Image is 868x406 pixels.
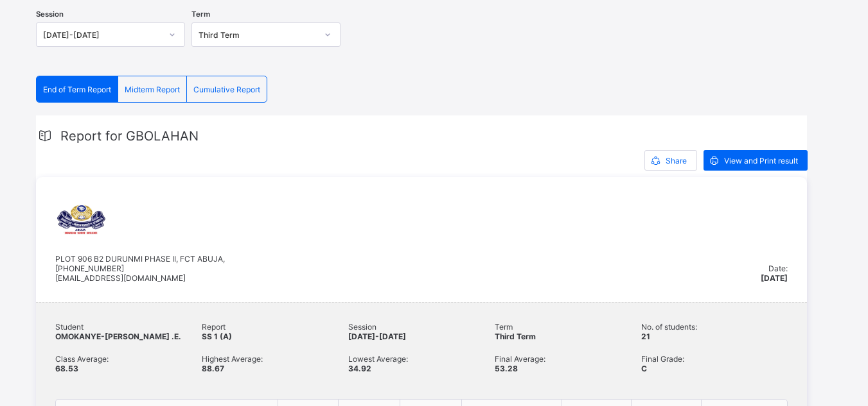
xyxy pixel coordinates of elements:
[348,354,495,364] span: Lowest Average:
[641,364,647,373] span: C
[193,85,260,94] span: Cumulative Report
[761,273,788,283] span: [DATE]
[199,30,317,40] div: Third Term
[495,332,536,341] span: Third Term
[202,322,348,332] span: Report
[495,354,641,364] span: Final Average:
[641,354,788,364] span: Final Grade:
[768,264,788,273] span: Date:
[43,30,161,40] div: [DATE]-[DATE]
[666,156,687,165] span: Share
[495,364,518,373] span: 53.28
[43,85,111,94] span: End of Term Report
[55,196,107,248] img: sanctuslumenchristischool.png
[55,332,181,341] span: OMOKANYE-[PERSON_NAME] .E.
[191,10,210,19] span: Term
[348,332,406,341] span: [DATE]-[DATE]
[641,332,650,341] span: 21
[724,156,798,165] span: View and Print result
[641,322,788,332] span: No. of students:
[125,85,180,94] span: Midterm Report
[55,354,202,364] span: Class Average:
[202,364,224,373] span: 88.67
[202,332,232,341] span: SS 1 (A)
[348,364,371,373] span: 34.92
[495,322,641,332] span: Term
[60,128,199,144] span: Report for GBOLAHAN
[348,322,495,332] span: Session
[36,10,64,19] span: Session
[55,254,225,283] span: PLOT 906 B2 DURUNMI PHASE II, FCT ABUJA, [PHONE_NUMBER] [EMAIL_ADDRESS][DOMAIN_NAME]
[55,364,78,373] span: 68.53
[202,354,348,364] span: Highest Average:
[55,322,202,332] span: Student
